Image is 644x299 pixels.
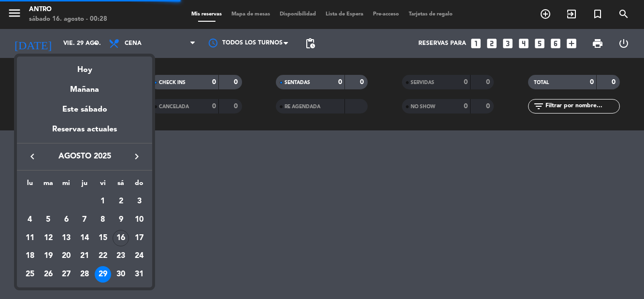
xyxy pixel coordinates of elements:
[94,192,112,211] td: 1 de agosto de 2025
[57,265,75,284] td: 27 de agosto de 2025
[22,248,38,264] div: 18
[40,266,57,283] div: 26
[40,212,57,228] div: 5
[113,248,129,264] div: 23
[76,230,93,246] div: 14
[113,266,129,283] div: 30
[131,193,147,210] div: 3
[17,123,152,143] div: Reservas actuales
[41,150,128,163] span: agosto 2025
[17,76,152,96] div: Mañana
[112,265,130,284] td: 30 de agosto de 2025
[94,247,112,265] td: 22 de agosto de 2025
[75,265,94,284] td: 28 de agosto de 2025
[39,229,57,247] td: 12 de agosto de 2025
[95,230,111,246] div: 15
[21,229,39,247] td: 11 de agosto de 2025
[95,248,111,264] div: 22
[131,266,147,283] div: 31
[95,212,111,228] div: 8
[75,211,94,229] td: 7 de agosto de 2025
[39,265,57,284] td: 26 de agosto de 2025
[76,266,93,283] div: 28
[131,230,147,246] div: 17
[112,229,130,247] td: 16 de agosto de 2025
[57,229,75,247] td: 13 de agosto de 2025
[94,265,112,284] td: 29 de agosto de 2025
[21,192,94,211] td: AGO.
[57,178,75,193] th: miércoles
[58,248,74,264] div: 20
[75,247,94,265] td: 21 de agosto de 2025
[112,192,130,211] td: 2 de agosto de 2025
[112,211,130,229] td: 9 de agosto de 2025
[130,192,148,211] td: 3 de agosto de 2025
[112,178,130,193] th: sábado
[94,229,112,247] td: 15 de agosto de 2025
[130,247,148,265] td: 24 de agosto de 2025
[40,230,57,246] div: 12
[131,151,143,162] i: keyboard_arrow_right
[95,193,111,210] div: 1
[21,247,39,265] td: 18 de agosto de 2025
[130,265,148,284] td: 31 de agosto de 2025
[58,266,74,283] div: 27
[76,248,93,264] div: 21
[39,178,57,193] th: martes
[130,211,148,229] td: 10 de agosto de 2025
[22,230,38,246] div: 11
[113,230,129,246] div: 16
[21,178,39,193] th: lunes
[75,178,94,193] th: jueves
[17,57,152,76] div: Hoy
[21,265,39,284] td: 25 de agosto de 2025
[131,248,147,264] div: 24
[94,178,112,193] th: viernes
[27,151,38,162] i: keyboard_arrow_left
[75,229,94,247] td: 14 de agosto de 2025
[39,247,57,265] td: 19 de agosto de 2025
[24,150,41,163] button: keyboard_arrow_left
[58,230,74,246] div: 13
[76,212,93,228] div: 7
[39,211,57,229] td: 5 de agosto de 2025
[112,247,130,265] td: 23 de agosto de 2025
[57,211,75,229] td: 6 de agosto de 2025
[95,266,111,283] div: 29
[131,212,147,228] div: 10
[57,247,75,265] td: 20 de agosto de 2025
[58,212,74,228] div: 6
[22,266,38,283] div: 25
[17,96,152,123] div: Este sábado
[113,212,129,228] div: 9
[128,150,145,163] button: keyboard_arrow_right
[113,193,129,210] div: 2
[22,212,38,228] div: 4
[130,229,148,247] td: 17 de agosto de 2025
[130,178,148,193] th: domingo
[94,211,112,229] td: 8 de agosto de 2025
[40,248,57,264] div: 19
[21,211,39,229] td: 4 de agosto de 2025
